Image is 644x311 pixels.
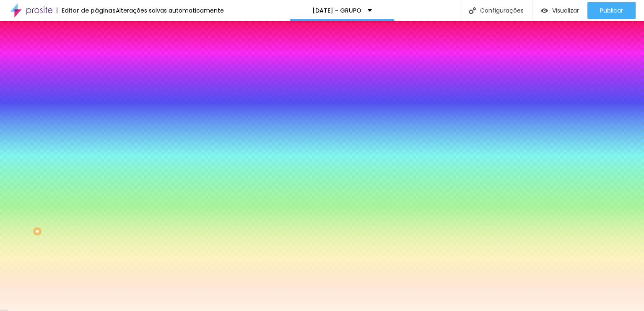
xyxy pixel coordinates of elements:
[312,8,361,13] p: [DATE] - GRUPO
[541,7,548,14] img: view-1.svg
[600,7,623,14] span: Publicar
[116,8,224,13] div: Alterações salvas automaticamente
[57,8,116,13] div: Editor de páginas
[469,7,476,14] img: Icone
[587,2,636,19] button: Publicar
[552,7,579,14] span: Visualizar
[532,2,587,19] button: Visualizar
